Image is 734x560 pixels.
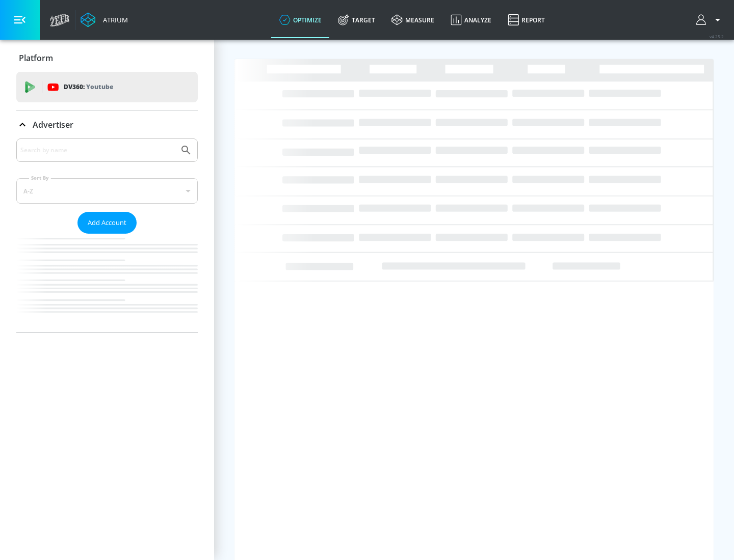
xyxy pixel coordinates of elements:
p: Youtube [86,81,113,92]
a: measure [383,2,442,38]
p: Advertiser [33,119,73,130]
p: Platform [19,52,53,64]
div: Advertiser [16,110,198,139]
div: DV360: Youtube [16,72,198,102]
button: Add Account [77,212,137,234]
input: Search by name [20,144,175,157]
a: Atrium [81,12,128,27]
div: Atrium [99,15,128,24]
p: DV360: [64,81,113,93]
label: Sort By [29,175,51,181]
div: Advertiser [16,138,198,332]
nav: list of Advertiser [16,234,198,332]
div: A-Z [16,178,198,204]
span: Add Account [88,217,126,229]
a: optimize [271,2,330,38]
div: Platform [16,44,198,72]
a: Report [500,2,553,38]
a: Target [330,2,383,38]
a: Analyze [442,2,500,38]
span: v 4.25.2 [710,34,724,39]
